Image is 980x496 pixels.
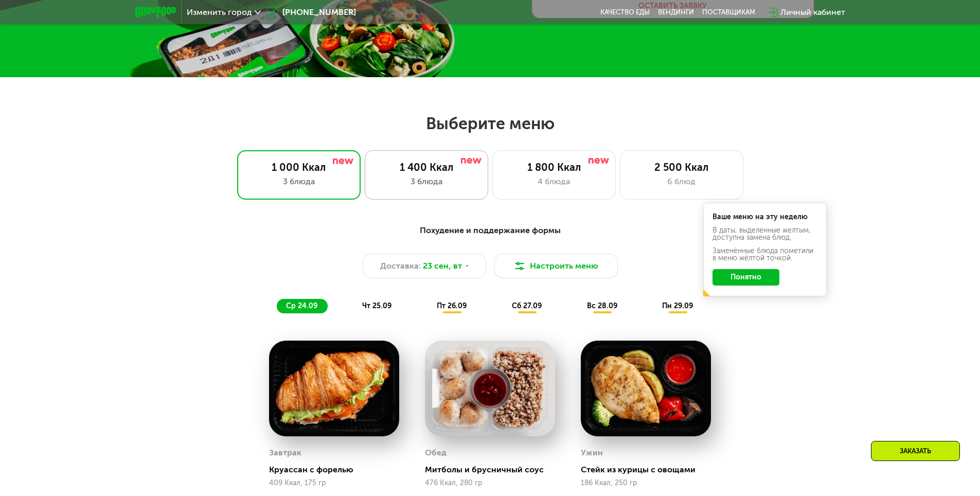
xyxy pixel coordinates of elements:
div: Круассан с форелью [269,465,407,475]
div: 1 800 Ккал [503,161,605,173]
div: 1 400 Ккал [376,161,477,173]
div: 4 блюда [503,175,605,188]
button: Настроить меню [494,254,618,278]
span: Доставка: [380,260,421,272]
div: Похудение и поддержание формы [186,224,795,237]
div: Стейк из курицы с овощами [581,465,719,475]
div: 3 блюда [248,175,350,188]
div: Митболы и брусничный соус [425,465,563,475]
a: Вендинги [658,8,694,16]
div: 409 Ккал, 175 гр [269,479,399,487]
div: Обед [425,445,447,460]
div: Заказать [871,441,960,461]
div: 1 000 Ккал [248,161,350,173]
div: Завтрак [269,445,301,460]
div: Ужин [581,445,603,460]
div: поставщикам [702,8,755,16]
div: В даты, выделенные желтым, доступна замена блюд. [712,227,817,241]
span: ср 24.09 [286,302,317,310]
button: Понятно [712,269,779,286]
div: 186 Ккал, 250 гр [581,479,711,487]
div: 6 блюд [631,175,733,188]
div: 2 500 Ккал [631,161,733,173]
span: чт 25.09 [362,302,391,310]
span: Изменить город [187,8,252,16]
div: 476 Ккал, 280 гр [425,479,555,487]
span: пт 26.09 [437,302,467,310]
span: вс 28.09 [587,302,617,310]
a: [PHONE_NUMBER] [266,6,356,19]
h2: Выберите меню [33,113,947,134]
span: пн 29.09 [662,302,693,310]
div: Заменённые блюда пометили в меню жёлтой точкой. [712,247,817,262]
a: Качество еды [600,8,650,16]
span: 23 сен, вт [423,260,462,272]
span: сб 27.09 [512,302,542,310]
div: Ваше меню на эту неделю [712,214,817,221]
div: 3 блюда [376,175,477,188]
div: Личный кабинет [780,6,845,19]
